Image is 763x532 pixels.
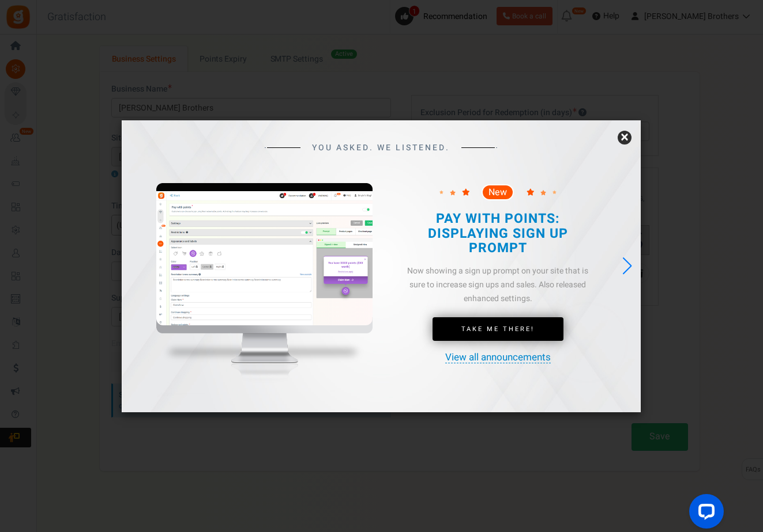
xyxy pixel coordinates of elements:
span: YOU ASKED. WE LISTENED. [312,143,450,152]
span: New [488,188,507,197]
div: Now showing a sign up prompt on your site that is sure to increase sign ups and sales. Also relea... [400,264,596,305]
a: × [618,131,632,145]
div: Next slide [619,253,635,279]
a: Take Me There! [433,317,563,341]
img: screenshot [156,191,373,325]
a: View all announcements [445,352,551,363]
h2: PAY WITH POINTS: DISPLAYING SIGN UP PROMPT [409,212,586,256]
img: mockup [156,183,373,402]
